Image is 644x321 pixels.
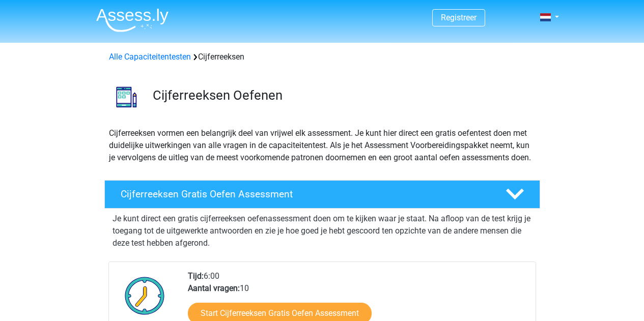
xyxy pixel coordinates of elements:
b: Tijd: [188,271,204,281]
div: Cijferreeksen [105,51,540,63]
a: Cijferreeksen Gratis Oefen Assessment [100,180,544,209]
img: Klok [119,270,171,321]
a: Registreer [441,13,477,22]
img: Assessly [96,8,169,32]
a: Alle Capaciteitentesten [109,52,191,62]
h3: Cijferreeksen Oefenen [153,87,532,103]
h4: Cijferreeksen Gratis Oefen Assessment [121,188,489,200]
b: Aantal vragen: [188,283,240,293]
img: cijferreeksen [105,75,148,119]
p: Cijferreeksen vormen een belangrijk deel van vrijwel elk assessment. Je kunt hier direct een grat... [109,127,536,164]
p: Je kunt direct een gratis cijferreeksen oefenassessment doen om te kijken waar je staat. Na afloo... [113,213,532,249]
